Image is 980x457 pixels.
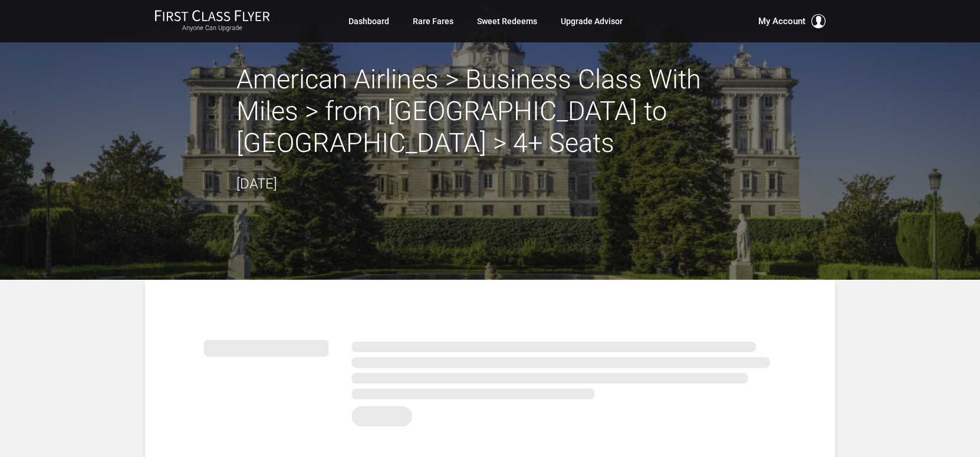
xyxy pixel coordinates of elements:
[154,24,270,32] small: Anyone Can Upgrade
[477,11,537,32] a: Sweet Redeems
[154,9,270,33] a: First Class FlyerAnyone Can Upgrade
[758,14,826,28] button: My Account
[413,11,453,32] a: Rare Fares
[154,9,270,22] img: First Class Flyer
[236,175,277,192] time: [DATE]
[561,11,623,32] a: Upgrade Advisor
[758,14,805,28] span: My Account
[348,11,389,32] a: Dashboard
[236,64,744,159] h2: American Airlines > Business Class With Miles > from [GEOGRAPHIC_DATA] to [GEOGRAPHIC_DATA] > 4+ ...
[204,327,776,433] img: summary.svg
